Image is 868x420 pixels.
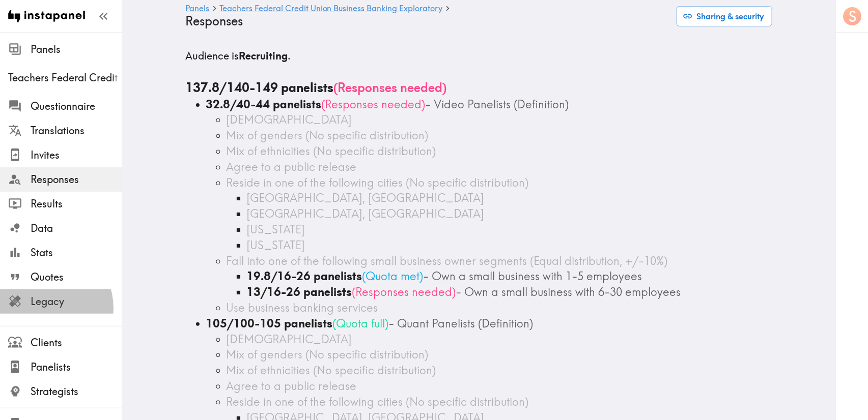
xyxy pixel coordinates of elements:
span: [DEMOGRAPHIC_DATA] [227,112,352,127]
span: Mix of genders (No specific distribution) [227,347,429,362]
button: Sharing & security [677,6,772,26]
span: Translations [31,124,122,138]
span: [US_STATE] [247,222,305,236]
span: Stats [31,246,122,260]
span: Fall into one of the following small business owner segments (Equal distribution, +/-10%) [227,254,668,268]
h4: Responses [186,14,668,28]
span: ( Responses needed ) [334,80,447,95]
span: S [849,8,857,25]
b: 105/100-105 panelists [206,316,333,331]
span: - Video Panelists (Definition) [426,97,569,111]
span: Panelists [31,360,122,374]
span: Mix of ethnicities (No specific distribution) [227,363,436,377]
h5: Audience is . [186,49,772,63]
span: Results [31,197,122,211]
span: Invites [31,148,122,162]
span: ( Responses needed ) [322,97,426,111]
b: 19.8/16-26 panelists [247,269,362,283]
span: Legacy [31,294,122,309]
button: S [842,6,862,26]
span: Data [31,221,122,235]
span: Responses [31,172,122,187]
span: [GEOGRAPHIC_DATA], [GEOGRAPHIC_DATA] [247,206,485,221]
span: [DEMOGRAPHIC_DATA] [227,332,352,346]
b: 32.8/40-44 panelists [206,97,322,111]
span: Questionnaire [31,99,122,113]
span: ( Quota met ) [362,269,424,283]
span: Teachers Federal Credit Union Business Banking Exploratory [8,71,122,85]
span: Reside in one of the following cities (No specific distribution) [227,175,529,190]
span: [US_STATE] [247,238,305,252]
span: [GEOGRAPHIC_DATA], [GEOGRAPHIC_DATA] [247,191,485,205]
span: Agree to a public release [227,160,357,174]
span: ( Quota full ) [333,316,389,331]
span: Strategists [31,384,122,399]
span: Mix of ethnicities (No specific distribution) [227,144,436,158]
span: ( Responses needed ) [352,285,456,299]
span: Use business banking services [227,301,378,315]
span: Quotes [31,270,122,284]
span: Reside in one of the following cities (No specific distribution) [227,395,529,409]
b: 137.8/140-149 panelists [186,80,334,95]
span: Mix of genders (No specific distribution) [227,128,429,142]
span: - Quant Panelists (Definition) [389,316,534,331]
span: Clients [31,336,122,350]
span: Panels [31,42,122,56]
span: Agree to a public release [227,379,357,393]
span: - Own a small business with 1-5 employees [424,269,642,283]
b: 13/16-26 panelists [247,285,352,299]
a: Teachers Federal Credit Union Business Banking Exploratory [219,4,443,14]
a: Panels [186,4,210,14]
b: Recruiting [239,49,288,62]
span: - Own a small business with 6-30 employees [456,285,681,299]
